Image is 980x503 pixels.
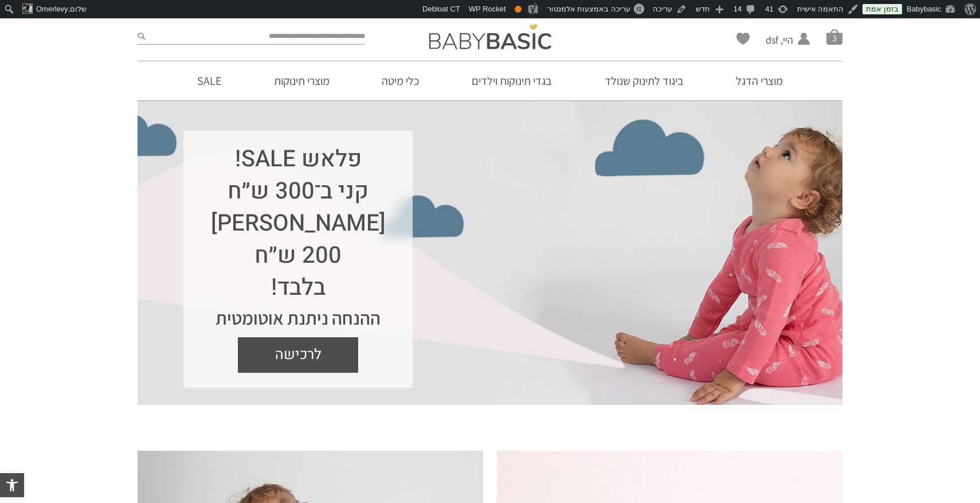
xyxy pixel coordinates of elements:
div: תקין [515,6,522,13]
a: מוצרי תינוקות [257,61,347,100]
a: בזמן אמת [863,4,902,14]
a: לרכישה [238,337,358,373]
span: Wishlist [736,33,750,49]
a: סל קניות3 [826,29,842,45]
img: Baby Basic בגדי תינוקות וילדים אונליין [429,24,551,49]
span: סל קניות [826,29,842,45]
span: עריכה באמצעות אלמנטור [547,5,630,13]
a: Wishlist [736,33,750,45]
a: כלי מיטה [364,61,436,100]
h1: פלאש SALE! קני ב־300 ש״ח [PERSON_NAME] 200 ש״ח בלבד! [206,143,390,304]
a: בגדי תינוקות וילדים [454,61,569,100]
span: לרכישה [246,337,350,373]
div: ההנחה ניתנת אוטומטית [206,304,390,332]
a: SALE [180,61,238,100]
a: ביגוד לתינוק שנולד [587,61,701,100]
a: מוצרי הדגל [719,61,800,100]
span: Omerlevy [36,5,68,13]
span: החשבון שלי [766,47,793,61]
